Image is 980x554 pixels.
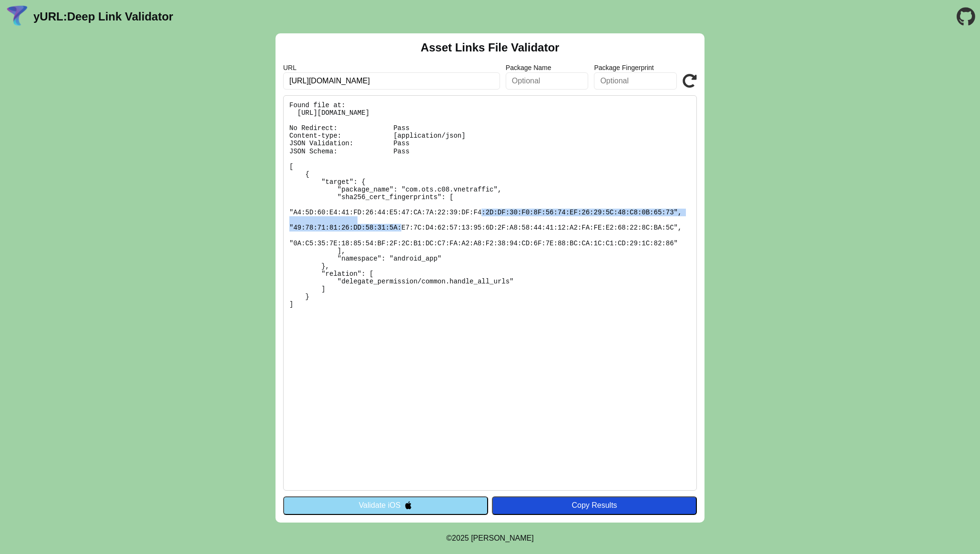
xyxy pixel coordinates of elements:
label: URL [283,64,500,71]
button: Validate iOS [283,496,488,514]
label: Package Fingerprint [594,64,677,71]
pre: Found file at: [URL][DOMAIN_NAME] No Redirect: Pass Content-type: [application/json] JSON Validat... [283,95,697,491]
input: Required [283,72,500,90]
a: yURL:Deep Link Validator [33,10,173,23]
div: Copy Results [497,501,692,510]
img: appleIcon.svg [404,501,412,509]
input: Optional [506,72,589,90]
span: 2025 [452,534,469,542]
img: yURL Logo [5,4,30,29]
button: Copy Results [492,496,697,514]
input: Optional [594,72,677,90]
a: Michael Ibragimchayev's Personal Site [471,534,534,542]
h2: Asset Links File Validator [421,41,560,54]
footer: © [446,523,533,554]
label: Package Name [506,64,589,71]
